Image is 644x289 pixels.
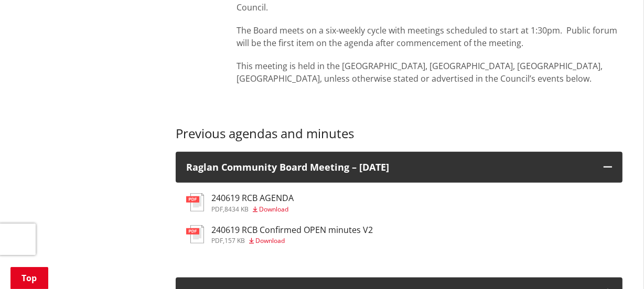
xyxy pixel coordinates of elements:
[259,205,288,214] span: Download
[211,238,373,244] div: ,
[596,245,634,283] iframe: Messenger Launcher
[211,236,223,245] span: pdf
[186,225,204,243] img: document-pdf.svg
[176,111,622,141] h3: Previous agendas and minutes
[186,162,593,173] h3: Raglan Community Board Meeting – [DATE]
[10,267,48,289] a: Top
[224,236,245,245] span: 157 KB
[211,225,373,235] h3: 240619 RCB Confirmed OPEN minutes V2
[224,205,249,214] span: 8434 KB
[211,205,223,214] span: pdf
[186,193,204,212] img: document-pdf.svg
[211,193,294,203] h3: 240619 RCB AGENDA
[211,206,294,213] div: ,
[186,225,373,244] a: 240619 RCB Confirmed OPEN minutes V2 pdf,157 KB Download
[237,24,622,49] p: The Board meets on a six-weekly cycle with meetings scheduled to start at 1:30pm. Public forum wi...
[255,236,285,245] span: Download
[237,60,622,85] p: This meeting is held in the [GEOGRAPHIC_DATA], [GEOGRAPHIC_DATA], [GEOGRAPHIC_DATA], [GEOGRAPHIC_...
[186,193,294,212] a: 240619 RCB AGENDA pdf,8434 KB Download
